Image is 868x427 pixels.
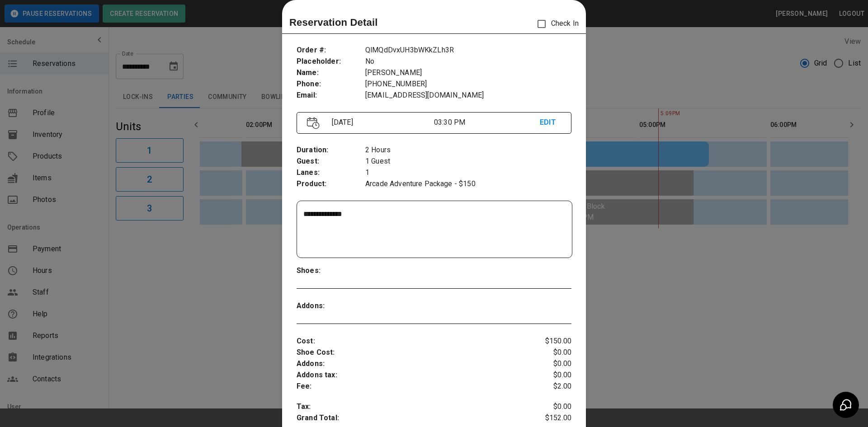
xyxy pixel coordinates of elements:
p: [DATE] [328,117,434,128]
p: [EMAIL_ADDRESS][DOMAIN_NAME] [365,90,571,101]
p: Phone : [297,79,365,90]
p: Addons tax : [297,370,526,381]
p: Email : [297,90,365,101]
p: Addons : [297,300,365,312]
p: [PERSON_NAME] [365,67,571,79]
p: Shoes : [297,265,365,277]
p: Order # : [297,45,365,56]
p: Reservation Detail [289,15,378,30]
p: 2 Hours [365,145,571,156]
p: Addons : [297,358,526,370]
p: $152.00 [526,413,571,426]
p: $150.00 [526,336,571,347]
p: Guest : [297,156,365,167]
p: Grand Total : [297,413,526,426]
p: $0.00 [526,401,571,413]
p: Fee : [297,381,526,392]
p: 1 [365,167,571,178]
p: $2.00 [526,381,571,392]
p: $0.00 [526,347,571,358]
p: Arcade Adventure Package - $150 [365,178,571,190]
p: EDIT [540,117,561,128]
p: No [365,56,571,67]
p: $0.00 [526,370,571,381]
p: QlMQdDvxUH3bWKkZLh3R [365,45,571,56]
p: Product : [297,178,365,190]
p: Lanes : [297,167,365,178]
p: 03:30 PM [434,117,540,128]
p: $0.00 [526,358,571,370]
p: [PHONE_NUMBER] [365,79,571,90]
p: Cost : [297,336,526,347]
p: Tax : [297,401,526,413]
img: Vector [307,117,320,129]
p: Name : [297,67,365,79]
p: Shoe Cost : [297,347,526,358]
p: 1 Guest [365,156,571,167]
p: Duration : [297,145,365,156]
p: Placeholder : [297,56,365,67]
p: Check In [532,14,579,33]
